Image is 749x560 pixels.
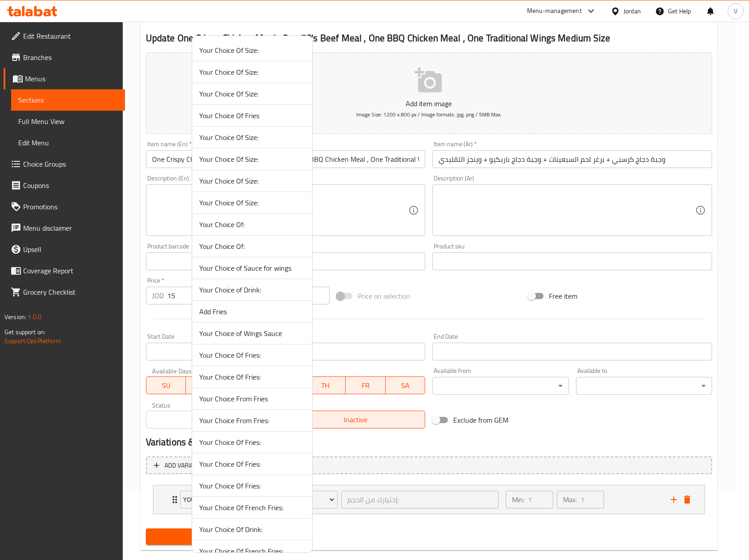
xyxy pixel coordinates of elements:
[199,350,305,360] span: Your Choice Of Fries:
[199,524,305,535] span: Your Choice Of Drink:
[199,372,305,382] span: Your Choice Of Fries:
[199,480,305,491] span: Your Choice Of Fries:
[199,88,305,99] span: Your Choice Of Size:
[199,219,305,230] span: Your Choice Of:
[199,393,305,404] span: Your Choice From Fries
[199,241,305,252] span: Your Choice Of:
[199,502,305,513] span: Your Choice Of French Fries:
[199,67,305,77] span: Your Choice Of Size:
[199,306,305,317] span: Add Fries
[199,415,305,426] span: Your Choice From Fries:
[199,328,305,339] span: Your Choice of Wings Sauce
[199,45,305,56] span: Your Choice Of Size:
[199,132,305,143] span: Your Choice Of Size:
[199,110,305,121] span: Your Choice Of Fries
[199,154,305,164] span: Your Choice Of Size:
[199,459,305,469] span: Your Choice Of Fries:
[199,176,305,186] span: Your Choice Of Size:
[199,284,305,295] span: Your Choice of Drink:
[199,263,305,273] span: Your Choice of Sauce for wings
[199,546,305,556] span: Your Choice Of French Fries:
[199,437,305,448] span: Your Choice Of Fries:
[199,197,305,208] span: Your Choice Of Size:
